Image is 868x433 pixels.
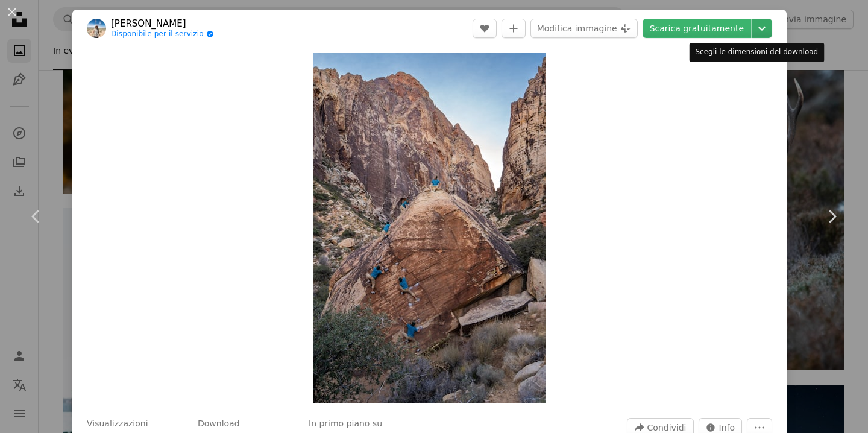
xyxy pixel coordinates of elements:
[502,19,526,38] button: Aggiungi alla Collezione
[198,418,240,430] h3: Download
[313,53,546,403] img: Un gruppo di persone che si arrampicano sul fianco di una montagna
[473,19,497,38] button: Mi piace
[313,53,546,403] button: Ingrandisci questa immagine
[87,418,148,430] h3: Visualizzazioni
[87,19,106,38] img: Vai al profilo di Dennis Yu
[796,159,868,274] a: Avanti
[690,43,825,62] div: Scegli le dimensioni del download
[111,30,214,39] a: Disponibile per il servizio
[530,19,638,38] button: Modifica immagine
[309,418,382,430] h3: In primo piano su
[643,19,751,38] a: Scarica gratuitamente
[752,19,772,38] button: Scegli le dimensioni del download
[111,17,214,30] a: [PERSON_NAME]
